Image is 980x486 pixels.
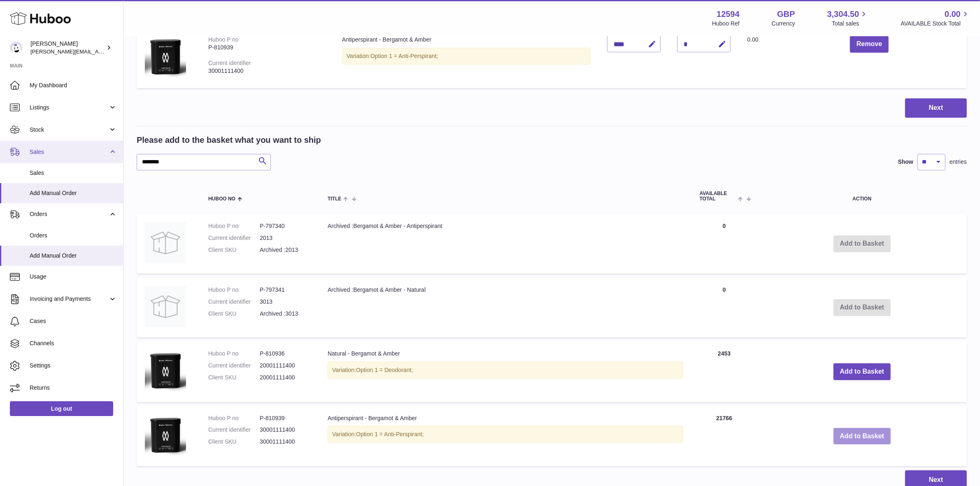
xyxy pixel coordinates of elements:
[850,36,889,53] button: Remove
[30,232,117,240] span: Orders
[833,428,891,445] button: Add to Basket
[208,362,260,370] dt: Current identifier
[260,426,311,434] dd: 30001111400
[827,9,859,20] span: 3,304.50
[208,310,260,318] dt: Client SKU
[319,278,691,337] td: Archived :Bergamot & Amber - Natural
[700,191,736,202] span: AVAILABLE Total
[328,426,683,443] div: Variation:
[30,273,117,281] span: Usage
[208,350,260,358] dt: Huboo P no
[30,148,108,156] span: Sales
[777,9,795,20] strong: GBP
[691,214,757,274] td: 0
[30,189,117,197] span: Add Manual Order
[260,374,311,381] dd: 20001111400
[342,48,591,65] div: Variation:
[260,222,311,230] dd: P-797340
[208,234,260,242] dt: Current identifier
[208,426,260,434] dt: Current identifier
[208,298,260,306] dt: Current identifier
[832,20,868,28] span: Total sales
[827,9,869,28] a: 3,304.50 Total sales
[260,286,311,294] dd: P-797341
[208,286,260,294] dt: Huboo P no
[208,196,235,202] span: Huboo no
[30,362,117,370] span: Settings
[691,278,757,337] td: 0
[30,48,165,55] span: [PERSON_NAME][EMAIL_ADDRESS][DOMAIN_NAME]
[208,414,260,422] dt: Huboo P no
[137,135,321,146] h2: Please add to the basket what you want to ship
[328,196,341,202] span: Title
[945,9,961,20] span: 0.00
[260,298,311,306] dd: 3013
[260,438,311,446] dd: 30001111400
[145,286,186,327] img: Archived :Bergamot & Amber - Natural
[950,158,967,166] span: entries
[260,362,311,370] dd: 20001111400
[260,246,311,254] dd: Archived :2013
[901,9,970,28] a: 0.00 AVAILABLE Stock Total
[145,350,186,392] img: Natural - Bergamot & Amber
[901,20,970,28] span: AVAILABLE Stock Total
[260,310,311,318] dd: Archived :3013
[30,81,117,89] span: My Dashboard
[208,438,260,446] dt: Client SKU
[772,20,795,28] div: Currency
[30,40,105,56] div: [PERSON_NAME]
[691,342,757,402] td: 2453
[747,36,758,43] span: 0.00
[898,158,913,166] label: Show
[30,252,117,260] span: Add Manual Order
[30,340,117,347] span: Channels
[30,104,108,112] span: Listings
[30,210,108,218] span: Orders
[30,295,108,303] span: Invoicing and Payments
[328,362,683,379] div: Variation:
[208,67,326,75] div: 30001111400
[356,431,424,437] span: Option 1 = Anti-Perspirant;
[208,246,260,254] dt: Client SKU
[260,414,311,422] dd: P-810939
[757,183,967,210] th: Action
[30,169,117,177] span: Sales
[30,317,117,325] span: Cases
[10,42,22,54] img: owen@wearemakewaves.com
[319,214,691,274] td: Archived :Bergamot & Amber - Antiperspirant
[370,53,438,59] span: Option 1 = Anti-Perspirant;
[208,44,326,51] div: P-810939
[145,222,186,263] img: Archived :Bergamot & Amber - Antiperspirant
[208,36,239,43] div: Huboo P no
[717,9,740,20] strong: 12594
[208,374,260,381] dt: Client SKU
[833,363,891,380] button: Add to Basket
[208,60,251,66] div: Current identifier
[30,384,117,392] span: Returns
[145,414,186,456] img: Antiperspirant - Bergamot & Amber
[691,406,757,467] td: 21766
[319,406,691,467] td: Antiperspirant - Bergamot & Amber
[334,28,599,88] td: Antiperspirant - Bergamot & Amber
[260,350,311,358] dd: P-810936
[712,20,740,28] div: Huboo Ref
[356,367,413,373] span: Option 1 = Deodorant;
[319,342,691,402] td: Natural - Bergamot & Amber
[260,234,311,242] dd: 2013
[10,401,113,416] a: Log out
[905,98,967,118] button: Next
[30,126,108,134] span: Stock
[145,36,186,78] img: Antiperspirant - Bergamot & Amber
[208,222,260,230] dt: Huboo P no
